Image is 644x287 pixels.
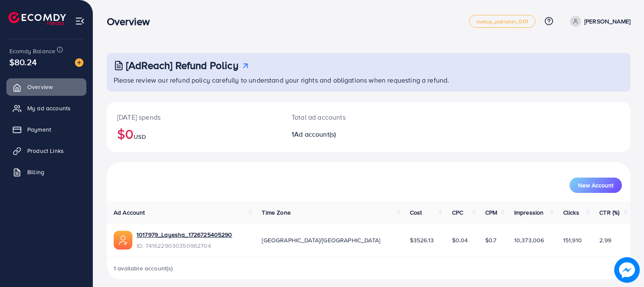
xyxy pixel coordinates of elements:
span: 2.99 [599,236,611,244]
span: USD [134,132,146,141]
span: [GEOGRAPHIC_DATA]/[GEOGRAPHIC_DATA] [262,236,380,244]
span: CPM [485,208,497,217]
span: $3526.13 [410,236,434,244]
a: [PERSON_NAME] [567,16,630,27]
a: Product Links [6,142,86,159]
span: CPC [452,208,463,217]
p: [PERSON_NAME] [584,16,630,26]
img: menu [75,16,85,26]
a: metap_pakistan_001 [469,15,535,28]
span: Ecomdy Balance [9,47,55,55]
span: Cost [410,208,422,217]
span: $80.24 [9,56,37,68]
img: image [75,58,83,67]
p: Total ad accounts [292,112,402,122]
a: Overview [6,78,86,95]
span: 1 available account(s) [114,264,173,273]
span: Ad Account [114,208,145,217]
p: Please review our refund policy carefully to understand your rights and obligations when requesti... [114,75,625,85]
span: metap_pakistan_001 [476,19,528,24]
span: CTR (%) [599,208,619,217]
span: Time Zone [262,208,290,217]
span: $0.7 [485,236,497,244]
span: Billing [27,168,44,176]
h3: [AdReach] Refund Policy [126,59,238,72]
span: Clicks [563,208,579,217]
a: 1017979_Layesha_1726725405290 [137,230,232,239]
span: $0.04 [452,236,468,244]
h2: 1 [292,130,402,138]
img: ic-ads-acc.e4c84228.svg [114,231,132,250]
h2: $0 [117,126,271,142]
span: Ad account(s) [294,129,336,139]
span: New Account [578,182,613,188]
span: 10,373,006 [514,236,544,244]
span: Impression [514,208,544,217]
a: Billing [6,164,86,181]
span: My ad accounts [27,104,71,112]
span: Product Links [27,146,64,155]
span: Payment [27,125,51,134]
h3: Overview [107,15,157,28]
p: [DATE] spends [117,112,271,122]
span: Overview [27,83,53,91]
span: 151,910 [563,236,582,244]
button: New Account [570,178,622,193]
span: ID: 7416229030350962704 [137,241,232,250]
a: Payment [6,121,86,138]
img: logo [9,12,66,25]
img: image [615,258,638,281]
a: My ad accounts [6,100,86,117]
